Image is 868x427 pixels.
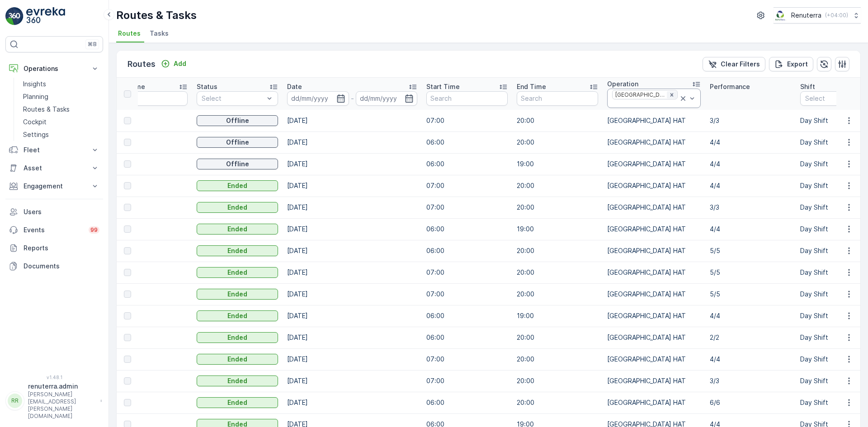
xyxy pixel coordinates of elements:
[426,82,460,91] p: Start Time
[422,218,512,240] td: 06:00
[512,175,603,197] td: 20:00
[197,115,278,126] button: Offline
[512,218,603,240] td: 19:00
[667,91,677,99] div: Remove Dubai HAT
[202,94,264,103] p: Select
[283,348,422,370] td: [DATE]
[23,117,47,127] p: Cockpit
[705,153,796,175] td: 4/4
[422,240,512,262] td: 06:00
[227,203,247,212] p: Ended
[603,327,705,348] td: [GEOGRAPHIC_DATA] HAT
[197,354,278,365] button: Ended
[805,94,868,103] p: Select
[116,8,197,23] p: Routes & Tasks
[787,60,808,69] p: Export
[603,240,705,262] td: [GEOGRAPHIC_DATA] HAT
[705,392,796,413] td: 6/6
[5,375,103,380] span: v 1.48.1
[124,356,131,363] div: Toggle Row Selected
[5,141,103,159] button: Fleet
[283,175,422,197] td: [DATE]
[705,197,796,218] td: 3/3
[5,159,103,177] button: Asset
[517,82,546,91] p: End Time
[19,78,103,90] a: Insights
[512,305,603,327] td: 19:00
[226,160,249,169] p: Offline
[24,145,85,155] p: Fleet
[124,312,131,319] div: Toggle Row Selected
[150,29,169,38] span: Tasks
[422,110,512,131] td: 07:00
[791,11,821,20] p: Renuterra
[283,392,422,413] td: [DATE]
[422,327,512,348] td: 06:00
[124,204,131,211] div: Toggle Row Selected
[197,137,278,148] button: Offline
[197,397,278,408] button: Ended
[124,334,131,341] div: Toggle Row Selected
[124,117,131,124] div: Toggle Row Selected
[227,398,247,407] p: Ended
[603,110,705,131] td: [GEOGRAPHIC_DATA] HAT
[102,327,192,348] td: DHAT101
[512,370,603,392] td: 20:00
[825,12,848,19] p: ( +04:00 )
[422,370,512,392] td: 07:00
[603,218,705,240] td: [GEOGRAPHIC_DATA] HAT
[28,391,96,420] p: [PERSON_NAME][EMAIL_ADDRESS][PERSON_NAME][DOMAIN_NAME]
[603,197,705,218] td: [GEOGRAPHIC_DATA] HAT
[106,91,188,106] input: Search
[603,153,705,175] td: [GEOGRAPHIC_DATA] HAT
[512,197,603,218] td: 20:00
[102,348,192,370] td: DHAT103
[102,370,192,392] td: DHAT104
[705,240,796,262] td: 5/5
[603,283,705,305] td: [GEOGRAPHIC_DATA] HAT
[24,244,99,253] p: Reports
[710,82,750,91] p: Performance
[24,64,85,73] p: Operations
[512,392,603,413] td: 20:00
[197,375,278,386] button: Ended
[5,7,24,25] img: logo
[422,175,512,197] td: 07:00
[24,164,85,173] p: Asset
[124,247,131,254] div: Toggle Row Selected
[769,57,813,71] button: Export
[5,382,103,420] button: RRrenuterra.admin[PERSON_NAME][EMAIL_ADDRESS][PERSON_NAME][DOMAIN_NAME]
[88,41,97,48] p: ⌘B
[24,225,83,235] p: Events
[283,370,422,392] td: [DATE]
[124,269,131,276] div: Toggle Row Selected
[124,139,131,146] div: Toggle Row Selected
[5,239,103,257] a: Reports
[23,80,46,89] p: Insights
[19,116,103,128] a: Cockpit
[102,131,192,153] td: DHAT101
[227,246,247,255] p: Ended
[774,10,788,20] img: Screenshot_2024-07-26_at_13.33.01.png
[283,262,422,283] td: [DATE]
[197,159,278,169] button: Offline
[512,131,603,153] td: 20:00
[102,305,192,327] td: DHAT102
[5,60,103,78] button: Operations
[705,110,796,131] td: 3/3
[227,268,247,277] p: Ended
[422,262,512,283] td: 07:00
[603,305,705,327] td: [GEOGRAPHIC_DATA] HAT
[283,153,422,175] td: [DATE]
[603,131,705,153] td: [GEOGRAPHIC_DATA] HAT
[197,224,278,235] button: Ended
[5,221,103,239] a: Events99
[283,305,422,327] td: [DATE]
[124,399,131,406] div: Toggle Row Selected
[603,392,705,413] td: [GEOGRAPHIC_DATA] HAT
[227,290,247,299] p: Ended
[227,376,247,385] p: Ended
[118,29,141,38] span: Routes
[800,82,815,91] p: Shift
[705,348,796,370] td: 4/4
